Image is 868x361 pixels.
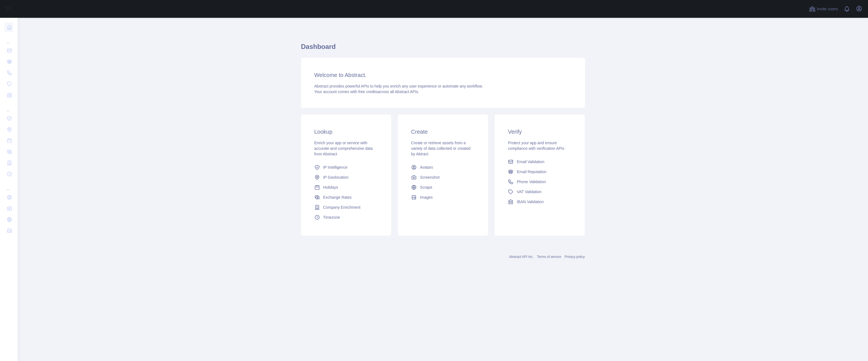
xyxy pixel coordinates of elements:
span: Timezone [323,215,340,220]
span: IBAN Validation [517,199,544,205]
a: IP Intelligence [312,162,380,172]
a: Email Validation [506,157,574,167]
span: Avatars [420,165,433,170]
a: VAT Validation [506,187,574,197]
span: Email Validation [517,159,544,165]
a: IBAN Validation [506,197,574,207]
span: Enrich your app or service with accurate and comprehensive data from Abstract [314,141,373,156]
div: ... [4,180,13,191]
span: Scrape [420,185,432,190]
a: Email Reputation [506,167,574,177]
span: Phone Validation [517,179,546,185]
h3: Welcome to Abstract. [314,71,572,79]
button: Invite users [808,4,839,13]
a: Avatars [409,162,477,172]
h3: Verify [508,128,571,136]
span: Screenshot [420,175,440,180]
h3: Lookup [314,128,378,136]
a: Company Enrichment [312,202,380,212]
span: VAT Validation [517,189,541,195]
span: Exchange Rates [323,195,352,200]
span: free credits [358,89,378,94]
a: Holidays [312,182,380,192]
span: IP Geolocation [323,175,349,180]
div: ... [4,101,13,112]
a: IP Geolocation [312,172,380,182]
a: Exchange Rates [312,192,380,202]
span: Create or retrieve assets from a variety of data collected or created by Abtract [411,141,470,156]
a: Privacy policy [564,255,585,259]
span: Images [420,195,433,200]
a: Phone Validation [506,177,574,187]
div: ... [4,33,13,44]
span: Holidays [323,185,338,190]
a: Timezone [312,212,380,222]
h3: Create [411,128,475,136]
span: Abstract provides powerful APIs to help you enrich any user experience or automate any workflow. [314,84,483,88]
span: Protect your app and ensure compliance with verification APIs [508,141,564,151]
span: Email Reputation [517,169,546,175]
a: Terms of service [537,255,561,259]
h1: Dashboard [301,42,585,56]
span: Company Enrichment [323,205,361,210]
a: Abstract API Inc. [509,255,534,259]
a: Scrape [409,182,477,192]
span: Your account comes with across all Abstract APIs. [314,89,419,94]
a: Images [409,192,477,202]
a: Screenshot [409,172,477,182]
span: IP Intelligence [323,165,348,170]
span: Invite users [817,6,838,12]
